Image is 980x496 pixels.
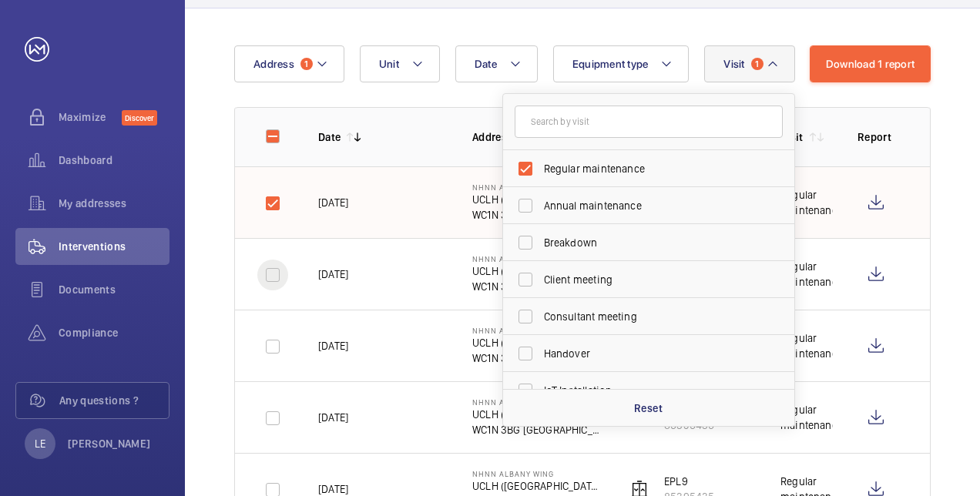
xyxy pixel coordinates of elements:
[634,400,663,416] p: Reset
[318,129,341,145] p: Date
[472,326,602,335] p: NHNN Albany Wing
[472,469,602,478] p: NHNN Albany Wing
[857,129,899,145] p: Report
[455,45,538,82] button: Date
[723,58,744,70] span: Visit
[544,383,756,398] span: IoT Installation
[472,254,602,263] p: NHNN Albany Wing
[472,397,602,407] p: NHNN Albany Wing
[472,350,602,366] p: WC1N 3BG [GEOGRAPHIC_DATA]
[810,45,931,82] button: Download 1 report
[544,235,756,250] span: Breakdown
[544,309,756,324] span: Consultant meeting
[318,266,348,282] p: [DATE]
[472,183,602,192] p: NHNN Albany Wing
[472,129,602,145] p: Address
[35,436,45,451] p: LE
[472,407,602,422] p: UCLH ([GEOGRAPHIC_DATA]), [GEOGRAPHIC_DATA],
[472,478,602,494] p: UCLH ([GEOGRAPHIC_DATA]), [GEOGRAPHIC_DATA],
[544,198,756,213] span: Annual maintenance
[780,259,833,290] div: Regular maintenance
[68,436,151,451] p: [PERSON_NAME]
[472,263,602,279] p: UCLH ([GEOGRAPHIC_DATA]), [GEOGRAPHIC_DATA],
[704,45,794,82] button: Visit1
[780,187,833,218] div: Regular maintenance
[475,58,497,70] span: Date
[544,272,756,287] span: Client meeting
[59,239,169,254] span: Interventions
[59,325,169,340] span: Compliance
[253,58,294,70] span: Address
[59,393,169,408] span: Any questions ?
[59,152,169,168] span: Dashboard
[664,474,714,489] p: EPL9
[318,410,348,425] p: [DATE]
[59,109,122,125] span: Maximize
[59,196,169,211] span: My addresses
[318,338,348,354] p: [DATE]
[234,45,344,82] button: Address1
[300,58,313,70] span: 1
[360,45,440,82] button: Unit
[472,279,602,294] p: WC1N 3BG [GEOGRAPHIC_DATA]
[379,58,399,70] span: Unit
[472,192,602,207] p: UCLH ([GEOGRAPHIC_DATA]), [GEOGRAPHIC_DATA],
[780,330,833,361] div: Regular maintenance
[553,45,690,82] button: Equipment type
[472,422,602,437] p: WC1N 3BG [GEOGRAPHIC_DATA]
[318,195,348,210] p: [DATE]
[780,402,833,433] div: Regular maintenance
[122,110,157,126] span: Discover
[544,161,756,176] span: Regular maintenance
[59,282,169,297] span: Documents
[472,207,602,223] p: WC1N 3BG [GEOGRAPHIC_DATA]
[472,335,602,350] p: UCLH ([GEOGRAPHIC_DATA]), [GEOGRAPHIC_DATA],
[751,58,764,70] span: 1
[544,346,756,361] span: Handover
[572,58,649,70] span: Equipment type
[515,106,783,138] input: Search by visit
